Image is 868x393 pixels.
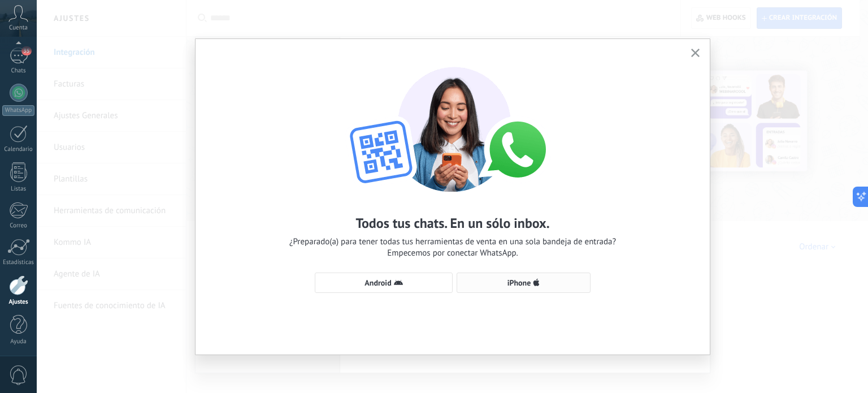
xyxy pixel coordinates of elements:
span: iPhone [507,279,531,287]
div: Listas [2,185,35,193]
div: Ayuda [2,338,35,346]
img: wa-lite-select-device.png [328,56,577,192]
div: Calendario [2,146,35,153]
div: WhatsApp [2,105,34,116]
div: Correo [2,222,35,230]
span: Android [364,279,391,287]
span: ¿Preparado(a) para tener todas tus herramientas de venta en una sola bandeja de entrada? Empecemo... [289,236,616,259]
button: Android [315,273,453,293]
span: Cuenta [9,24,28,32]
div: Chats [2,67,35,75]
button: iPhone [457,273,591,293]
h2: Todos tus chats. En un sólo inbox. [355,214,549,232]
div: Ajustes [2,299,35,306]
div: Estadísticas [2,259,35,266]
